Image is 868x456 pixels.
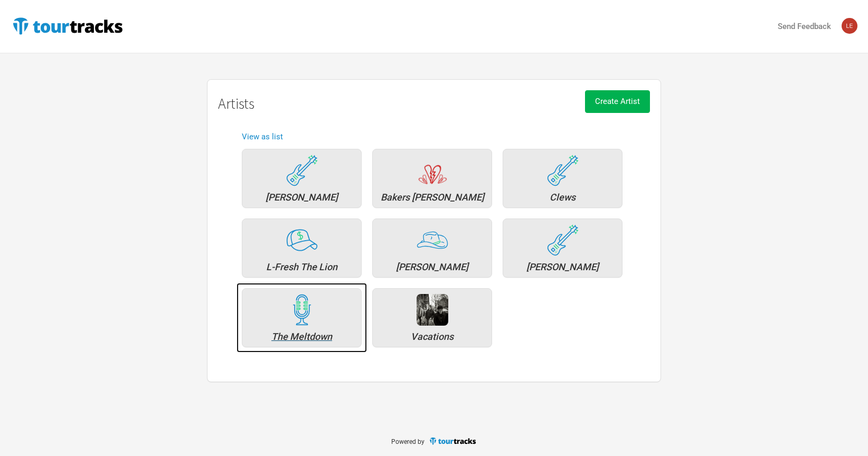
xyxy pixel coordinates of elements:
[417,294,448,326] div: Vacations
[378,332,486,341] div: Vacations
[595,97,640,106] span: Create Artist
[417,294,448,326] img: 193a5478-2c29-4517-896b-9daa6e5fe4ea-Boyle_Vacations_0115.jpg.png
[497,213,628,283] a: [PERSON_NAME]
[585,90,650,113] button: Create Artist
[417,155,448,186] div: Bakers Eddy
[248,332,356,341] div: The Meltdown
[778,22,831,31] strong: Send Feedback
[391,438,424,445] span: Powered by
[547,224,579,256] div: Spacey Jane
[286,229,318,252] img: tourtracks_icons_FA_02_icons_hiphop.svg
[497,144,628,213] a: Clews
[417,155,448,186] img: 53a974bb-7393-4094-8fa4-e000b3607958-3_hearts_(1)%202.png.png
[218,96,650,112] h1: Artists
[286,294,318,326] div: The Meltdown
[842,18,857,34] img: leigh
[286,294,318,326] img: tourtracks_icons_FA_11_icons_rnb.svg
[286,155,318,186] img: tourtracks_icons_FA_01_icons_rock.svg
[547,155,579,186] img: tourtracks_icons_FA_01_icons_rock.svg
[286,155,318,186] div: Alex Lahey
[547,155,579,186] div: Clews
[248,193,356,202] div: Alex Lahey
[378,193,486,202] div: Bakers Eddy
[508,193,617,202] div: Clews
[417,231,448,250] img: tourtracks_icons_FA_06_icons_country.svg
[237,144,367,213] a: [PERSON_NAME]
[508,262,617,272] div: Spacey Jane
[429,436,477,445] img: TourTracks
[11,15,125,36] img: TourTracks
[417,224,448,256] div: Mika James
[547,224,579,256] img: tourtracks_icons_FA_01_icons_rock.svg
[248,262,356,272] div: L-Fresh The Lion
[286,224,318,256] div: L-Fresh The Lion
[367,144,497,213] a: Bakers [PERSON_NAME]
[237,283,367,353] a: The Meltdown
[367,213,497,283] a: [PERSON_NAME]
[242,132,283,141] a: View as list
[237,213,367,283] a: L-Fresh The Lion
[367,283,497,353] a: Vacations
[378,262,486,272] div: Mika James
